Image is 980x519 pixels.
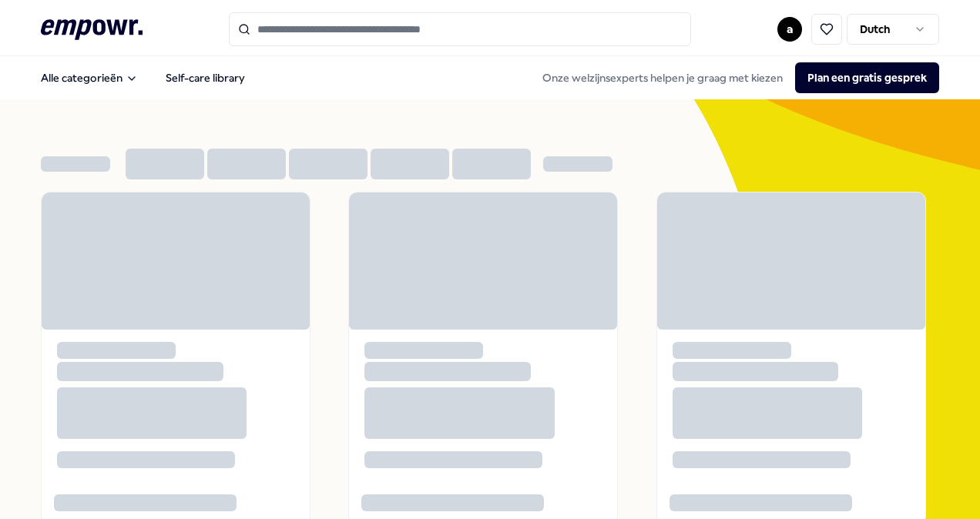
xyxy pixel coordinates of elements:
div: Onze welzijnsexperts helpen je graag met kiezen [530,62,939,93]
button: Alle categorieën [29,62,150,93]
button: a [777,17,802,42]
input: Search for products, categories or subcategories [229,12,691,46]
nav: Main [29,62,257,93]
button: Plan een gratis gesprek [795,62,939,93]
a: Self-care library [153,62,257,93]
